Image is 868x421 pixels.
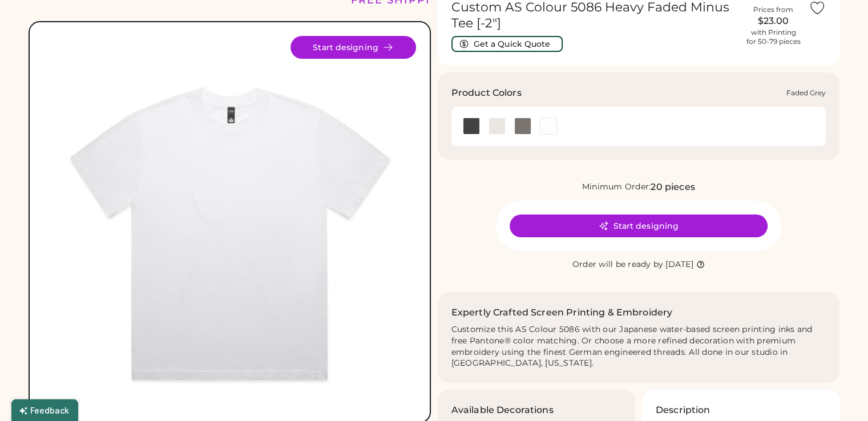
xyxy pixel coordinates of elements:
[745,14,802,28] div: $23.00
[451,403,554,417] h3: Available Decorations
[451,36,563,52] button: Get a Quick Quote
[582,181,651,193] div: Minimum Order:
[43,36,416,408] div: 5086 Style Image
[786,88,826,98] div: Faded Grey
[451,306,673,319] h2: Expertly Crafted Screen Printing & Embroidery
[814,370,863,419] iframe: Front Chat
[451,86,522,100] h3: Product Colors
[43,36,416,408] img: AS Colour 5086 Product Image
[651,180,695,194] div: 20 pieces
[510,214,768,237] button: Start designing
[665,259,693,270] div: [DATE]
[746,28,801,46] div: with Printing for 50-79 pieces
[290,36,416,59] button: Start designing
[572,259,664,270] div: Order will be ready by
[753,5,793,14] div: Prices from
[656,403,710,417] h3: Description
[451,324,826,370] div: Customize this AS Colour 5086 with our Japanese water-based screen printing inks and free Pantone...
